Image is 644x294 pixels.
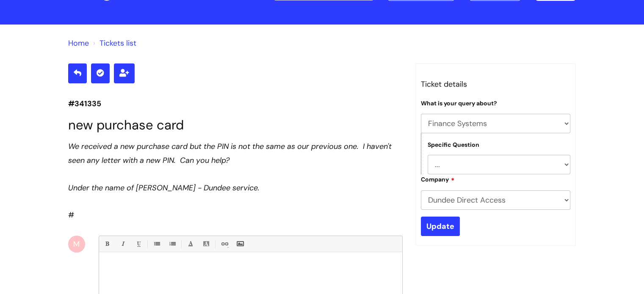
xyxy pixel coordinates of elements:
[68,97,403,110] p: #341335
[68,183,260,193] i: Under the name of [PERSON_NAME] - Dundee service.
[68,38,89,48] a: Home
[421,100,497,107] label: What is your query about?
[185,239,196,249] a: Font Color
[102,239,112,249] a: Bold (Ctrl-B)
[133,239,144,249] a: Underline(Ctrl-U)
[167,239,177,249] a: 1. Ordered List (Ctrl-Shift-8)
[100,38,136,48] a: Tickets list
[219,239,229,249] a: Link
[68,117,403,133] h1: new purchase card
[151,239,162,249] a: • Unordered List (Ctrl-Shift-7)
[421,77,571,91] h3: Ticket details
[68,140,403,222] div: #
[68,236,85,253] div: M
[201,239,211,249] a: Back Color
[68,141,392,165] i: We received a new purchase card but the PIN is not the same as our previous one. I haven't seen a...
[428,141,479,148] label: Specific Question
[68,36,89,50] li: Solution home
[235,239,245,249] a: Insert Image...
[91,36,136,50] li: Tickets list
[421,175,455,183] label: Company
[421,217,460,236] input: Update
[117,239,128,249] a: Italic (Ctrl-I)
